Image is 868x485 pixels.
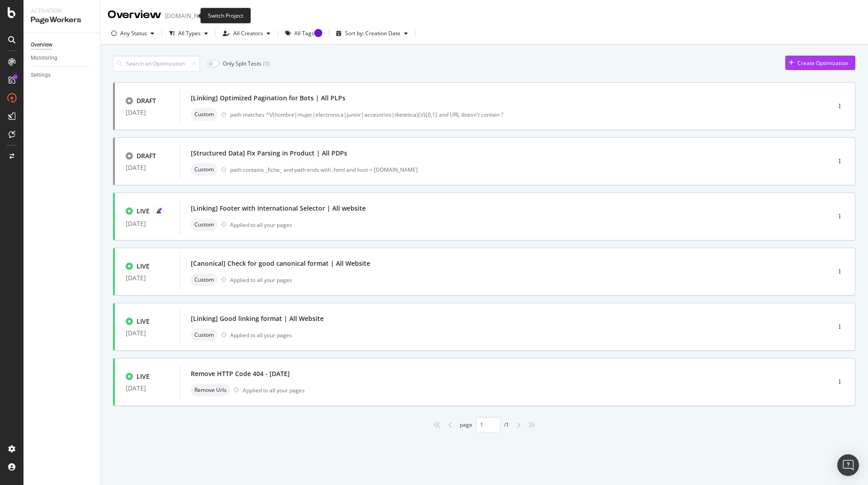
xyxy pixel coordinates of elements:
[126,109,169,116] div: [DATE]
[230,166,792,174] div: path contains _fiche_ and path ends with .html and host = [DOMAIN_NAME]
[243,386,305,394] div: Applied to all your pages
[108,26,158,41] button: Any Status
[797,59,848,67] div: Create Optimization
[137,372,150,381] div: LIVE
[194,387,226,393] span: Remove Urls
[223,60,261,67] div: Only Split Tests
[191,204,366,213] div: [Linking] Footer with International Selector | All website
[126,385,169,392] div: [DATE]
[200,8,251,24] div: Switch Project
[137,96,156,105] div: DRAFT
[345,31,401,36] div: Sort by: Creation Date
[191,218,217,231] div: neutral label
[191,384,230,396] div: neutral label
[194,167,214,172] span: Custom
[513,418,524,432] div: angle-right
[126,164,169,171] div: [DATE]
[31,40,52,50] div: Overview
[282,26,325,41] button: All Tags
[165,26,212,41] button: All Types
[126,220,169,227] div: [DATE]
[230,331,292,339] div: Applied to all your pages
[785,56,855,70] button: Create Optimization
[120,31,147,36] div: Any Status
[191,273,217,286] div: neutral label
[194,332,214,338] span: Custom
[219,26,274,41] button: All Creators
[31,71,51,80] div: Settings
[31,7,93,15] div: Activation
[191,94,345,103] div: [Linking] Optimized Pagination for Bots | All PLPs
[108,7,161,23] div: Overview
[31,71,94,80] a: Settings
[178,31,201,36] div: All Types
[191,314,324,323] div: [Linking] Good linking format | All Website
[126,330,169,337] div: [DATE]
[137,207,150,216] div: LIVE
[191,369,290,378] div: Remove HTTP Code 404 - [DATE]
[460,417,509,433] div: page / 1
[333,26,411,41] button: Sort by: Creation Date
[194,222,214,227] span: Custom
[191,259,370,268] div: [Canonical] Check for good canonical format | All Website
[444,418,456,432] div: angle-left
[230,276,292,284] div: Applied to all your pages
[294,31,314,36] div: All Tags
[430,418,444,432] div: angles-left
[137,262,150,271] div: LIVE
[113,56,200,71] input: Search an Optimization
[191,149,347,158] div: [Structured Data] Fix Parsing in Product | All PDPs
[194,277,214,283] span: Custom
[126,274,169,282] div: [DATE]
[31,53,57,63] div: Monitoring
[230,111,792,118] div: path matches ^\/(hombre|mujer|electronica|junior|accesorios|dietetica)(\/){0,1} and URL doesn't c...
[191,108,217,121] div: neutral label
[263,60,270,67] div: ( 0 )
[137,151,156,160] div: DRAFT
[31,53,94,63] a: Monitoring
[233,31,263,36] div: All Creators
[314,29,322,37] div: Tooltip anchor
[230,221,292,229] div: Applied to all your pages
[165,11,213,20] div: [DOMAIN_NAME]
[137,317,150,326] div: LIVE
[194,112,214,117] span: Custom
[837,454,859,476] div: Open Intercom Messenger
[191,329,217,341] div: neutral label
[31,15,93,25] div: PageWorkers
[524,418,539,432] div: angles-right
[31,40,94,50] a: Overview
[191,163,217,176] div: neutral label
